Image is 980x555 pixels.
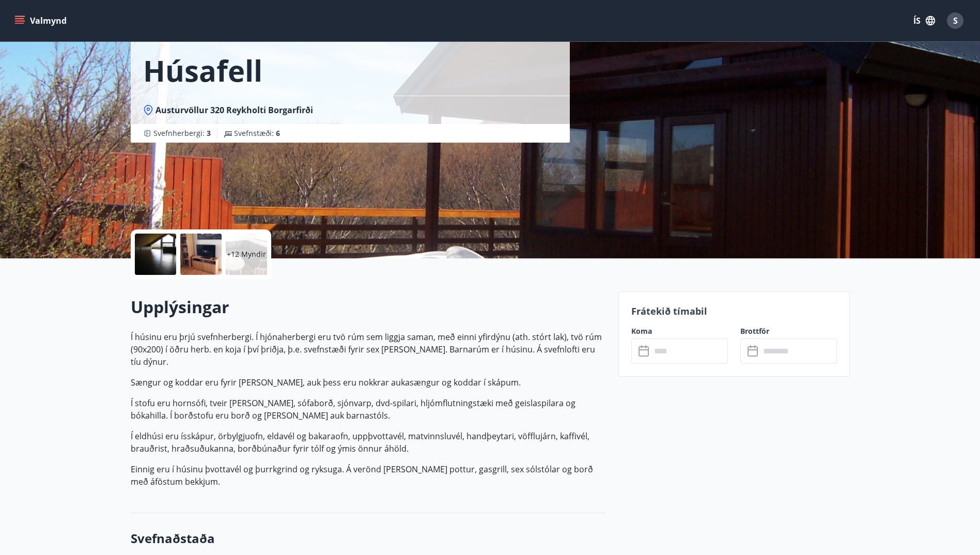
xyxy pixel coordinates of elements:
h3: Svefnaðstaða [131,530,606,547]
span: Svefnherbergi : [153,128,211,138]
span: S [953,15,958,26]
p: +12 Myndir [227,249,266,259]
label: Koma [631,326,728,336]
p: Í eldhúsi eru ísskápur, örbylgjuofn, eldavél og bakaraofn, uppþvottavél, matvinnsluvél, handþeyta... [131,430,606,455]
h2: Upplýsingar [131,296,606,318]
p: Einnig eru í húsinu þvottavél og þurrkgrind og ryksuga. Á verönd [PERSON_NAME] pottur, gasgrill, ... [131,463,606,488]
p: Frátekið tímabil [631,304,837,318]
button: menu [12,11,71,30]
button: S [943,8,968,33]
p: Í stofu eru hornsófi, tveir [PERSON_NAME], sófaborð, sjónvarp, dvd-spilari, hljómflutningstæki me... [131,397,606,422]
p: Í húsinu eru þrjú svefnherbergi. Í hjónaherbergi eru tvö rúm sem liggja saman, með einni yfirdýnu... [131,331,606,368]
label: Brottför [740,326,837,336]
span: Svefnstæði : [234,128,280,138]
button: ÍS [908,11,941,30]
h1: Húsafell [143,51,262,90]
span: 3 [207,128,211,138]
p: Sængur og koddar eru fyrir [PERSON_NAME], auk þess eru nokkrar aukasængur og koddar í skápum. [131,376,606,389]
span: 6 [276,128,280,138]
span: Austurvöllur 320 Reykholti Borgarfirði [155,104,313,116]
